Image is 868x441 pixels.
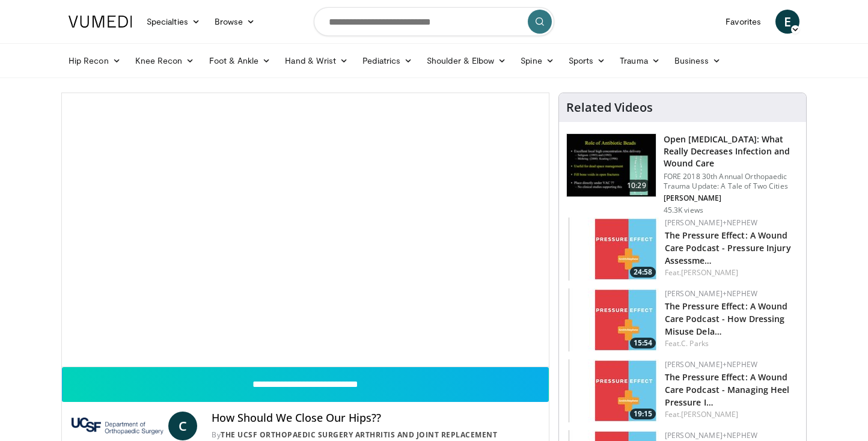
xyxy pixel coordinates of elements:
[212,412,539,425] h4: How Should We Close Our Hips??
[566,133,799,215] a: 10:29 Open [MEDICAL_DATA]: What Really Decreases Infection and Wound Care FORE 2018 30th Annual O...
[665,217,757,228] a: [PERSON_NAME]+Nephew
[622,180,651,192] span: 10:29
[665,338,796,349] div: Feat.
[569,288,659,351] a: 15:54
[665,430,757,440] a: [PERSON_NAME]+Nephew
[278,49,355,73] a: Hand & Wrist
[569,359,659,422] img: 60a7b2e5-50df-40c4-868a-521487974819.150x105_q85_crop-smart_upscale.jpg
[139,10,207,34] a: Specialties
[569,359,659,422] a: 19:15
[665,359,757,370] a: [PERSON_NAME]+Nephew
[168,412,197,440] a: C
[775,10,799,34] a: E
[569,288,659,351] img: 61e02083-5525-4adc-9284-c4ef5d0bd3c4.150x105_q85_crop-smart_upscale.jpg
[665,230,791,266] a: The Pressure Effect: A Wound Care Podcast - Pressure Injury Assessme…
[613,49,667,73] a: Trauma
[569,217,659,281] a: 24:58
[664,193,799,203] p: [PERSON_NAME]
[72,412,164,440] img: The UCSF Orthopaedic Surgery Arthritis and Joint Replacement Center
[681,267,738,278] a: [PERSON_NAME]
[681,409,738,419] a: [PERSON_NAME]
[665,267,796,278] div: Feat.
[420,49,513,73] a: Shoulder & Elbow
[664,133,799,169] h3: Open [MEDICAL_DATA]: What Really Decreases Infection and Wound Care
[567,134,656,196] img: ded7be61-cdd8-40fc-98a3-de551fea390e.150x105_q85_crop-smart_upscale.jpg
[665,300,788,337] a: The Pressure Effect: A Wound Care Podcast - How Dressing Misuse Dela…
[314,7,554,36] input: Search topics, interventions
[202,49,278,73] a: Foot & Ankle
[569,217,659,281] img: 2a658e12-bd38-46e9-9f21-8239cc81ed40.150x105_q85_crop-smart_upscale.jpg
[718,10,768,34] a: Favorites
[667,49,729,73] a: Business
[355,49,420,73] a: Pediatrics
[207,10,263,34] a: Browse
[62,93,549,367] video-js: Video Player
[665,409,796,420] div: Feat.
[566,100,653,115] h4: Related Videos
[665,371,790,408] a: The Pressure Effect: A Wound Care Podcast - Managing Heel Pressure I…
[681,338,709,348] a: C. Parks
[561,49,613,73] a: Sports
[630,409,656,419] span: 19:15
[630,267,656,278] span: 24:58
[664,172,799,191] p: FORE 2018 30th Annual Orthopaedic Trauma Update: A Tale of Two Cities
[665,288,757,299] a: [PERSON_NAME]+Nephew
[69,16,132,28] img: VuMedi Logo
[630,338,656,348] span: 15:54
[664,205,703,215] p: 45.3K views
[61,49,128,73] a: Hip Recon
[513,49,561,73] a: Spine
[128,49,202,73] a: Knee Recon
